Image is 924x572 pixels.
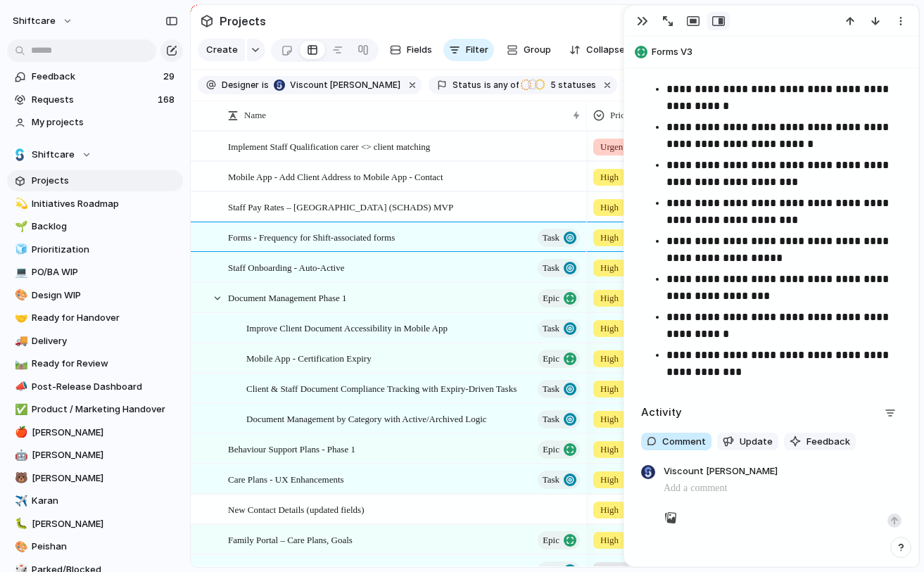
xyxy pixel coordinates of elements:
span: Viscount [PERSON_NAME] [664,464,778,480]
span: High [600,201,619,215]
span: Create [206,43,238,57]
button: 📣 [13,380,27,394]
span: Post-Release Dashboard [32,380,178,394]
button: is [259,77,272,93]
span: Client & Staff Document Compliance Tracking with Expiry-Driven Tasks [246,380,517,396]
span: High [600,412,619,426]
button: Shiftcare [7,144,183,165]
a: Feedback29 [7,66,183,87]
span: Task [543,379,559,399]
button: Feedback [784,433,856,451]
span: is [262,79,269,91]
span: Urgent [600,140,626,154]
span: Document Management by Category with Active/Archived Logic [246,410,487,426]
button: 💫 [13,197,27,211]
span: Fields [407,43,432,57]
span: High [600,352,619,366]
span: Product / Marketing Handover [32,402,178,417]
button: Epic [538,440,580,459]
span: Comment [662,435,706,449]
span: Staff Onboarding - Auto-Active [228,259,344,275]
span: High [600,533,619,547]
a: 🎨Peishan [7,536,183,557]
button: Task [538,471,580,489]
button: 🐛 [13,517,27,531]
span: [PERSON_NAME] [32,471,178,485]
button: 🐻 [13,471,27,485]
button: Update [717,433,778,451]
span: Care Plans - UX Enhancements [228,471,344,487]
div: 🚚 [15,333,25,349]
span: Ready for Handover [32,311,178,325]
button: Forms V3 [631,41,912,63]
a: Requests168 [7,89,183,110]
button: Epic [538,350,580,368]
button: shiftcare [6,10,80,32]
button: 🌱 [13,220,27,234]
button: ✅ [13,402,27,417]
span: Staff Pay Rates – [GEOGRAPHIC_DATA] (SCHADS) MVP [228,198,453,215]
span: PO/BA WIP [32,265,178,279]
span: New Contact Details (updated fields) [228,501,365,517]
div: 🌱 [15,219,25,235]
span: My projects [32,115,178,129]
span: Epic [543,288,559,308]
a: 💫Initiatives Roadmap [7,193,183,215]
span: [PERSON_NAME] [32,517,178,531]
button: Viscount [PERSON_NAME] [270,77,403,93]
span: Backlog [32,220,178,234]
button: Fields [384,39,438,61]
div: 🐛[PERSON_NAME] [7,514,183,535]
button: 5 statuses [520,77,599,93]
span: High [600,443,619,457]
div: 🧊 [15,241,25,258]
div: 📣 [15,379,25,395]
span: High [600,503,619,517]
span: Mobile App - Certification Expiry [246,350,372,366]
div: 🐛 [15,516,25,532]
span: Priority [610,108,638,122]
button: Create [198,39,245,61]
a: 🍎[PERSON_NAME] [7,422,183,443]
span: Shiftcare [32,148,75,162]
button: 🍎 [13,426,27,440]
div: 🤖[PERSON_NAME] [7,445,183,466]
span: High [600,473,619,487]
span: 168 [158,93,177,107]
span: High [600,291,619,305]
button: 🧊 [13,243,27,257]
span: Task [543,319,559,338]
a: ✈️Karan [7,490,183,511]
div: ✈️ [15,493,25,509]
span: Update [740,435,773,449]
span: High [600,322,619,336]
span: Group [524,43,551,57]
div: 🍎 [15,424,25,440]
a: 🧊Prioritization [7,239,183,260]
span: Name [244,108,266,122]
button: Task [538,259,580,277]
div: 📣Post-Release Dashboard [7,376,183,398]
button: Filter [443,39,494,61]
div: 💻PO/BA WIP [7,262,183,283]
div: 🤝 [15,310,25,326]
button: Task [538,380,580,398]
span: Mobile App - Add Client Address to Mobile App - Contact [228,168,443,184]
div: 🐻[PERSON_NAME] [7,468,183,489]
button: Epic [538,289,580,307]
span: Design WIP [32,288,178,303]
span: Implement Staff Qualification carer <> client matching [228,138,430,154]
span: High [600,261,619,275]
span: Delivery [32,334,178,348]
div: 🎨 [15,539,25,555]
span: Task [543,228,559,248]
span: Improve Client Document Accessibility in Mobile App [246,319,448,336]
button: isany of [481,77,521,93]
h2: Activity [641,405,682,421]
span: Task [543,258,559,278]
button: 🚚 [13,334,27,348]
a: 🛤️Ready for Review [7,353,183,374]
